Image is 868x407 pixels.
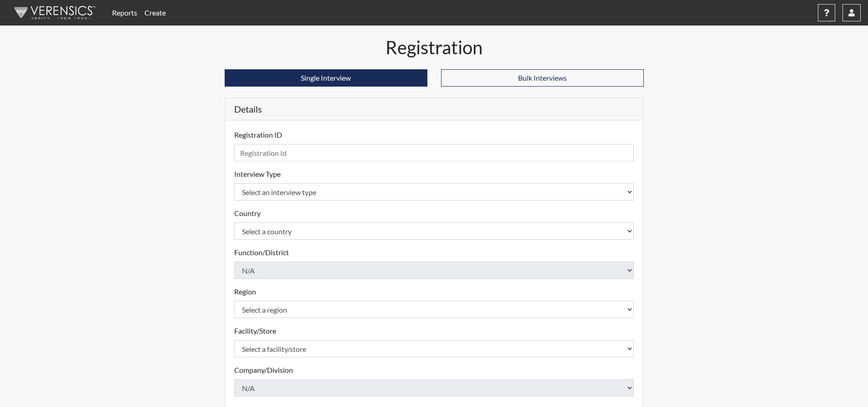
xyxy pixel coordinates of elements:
[234,365,293,376] label: Company/Division
[225,98,643,120] h5: Details
[234,325,276,336] label: Facility/Store
[225,69,427,87] button: Single Interview
[108,4,141,22] a: Reports
[234,286,256,297] label: Region
[234,169,281,180] label: Interview Type
[141,4,169,22] a: Create
[225,36,644,58] h1: Registration
[234,129,282,140] label: Registration ID
[234,144,634,161] input: Insert a Registration ID, which needs to be a unique alphanumeric value for each interviewee
[441,69,644,87] button: Bulk Interviews
[234,208,261,219] label: Country
[234,247,289,258] label: Function/District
